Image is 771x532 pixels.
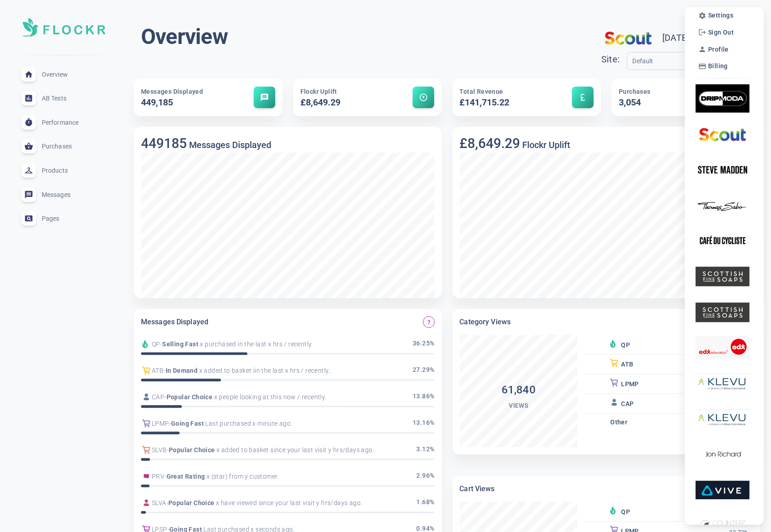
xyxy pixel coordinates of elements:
img: jonrichard [696,440,749,469]
img: scouts [696,120,749,148]
img: dripmoda [696,84,749,113]
button: Settings [696,9,736,22]
img: thomassabo [696,192,749,220]
img: vive [696,476,749,504]
img: athos [696,369,749,397]
button: Billing [696,60,731,73]
button: Sign Out [696,26,736,39]
span: Billing [708,62,728,70]
img: athos [696,405,749,433]
img: cafeducycliste [696,227,749,255]
img: scottishfinesoaps [696,298,749,327]
span: Profile [708,46,729,53]
img: scottishfinesoaps [696,262,749,291]
img: shopedx [696,334,749,362]
span: Sign Out [708,29,734,36]
img: stevemadden [696,156,749,184]
button: Profile [696,43,731,56]
span: Settings [708,12,733,19]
